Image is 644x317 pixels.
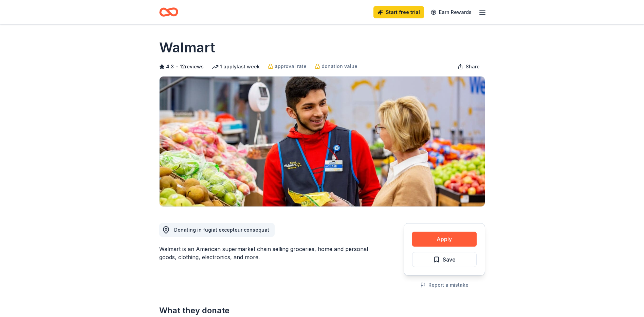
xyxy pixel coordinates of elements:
[180,63,204,71] button: 12reviews
[373,6,424,18] a: Start free trial
[315,62,357,70] a: donation value
[159,305,371,316] h2: What they donate
[427,6,476,18] a: Earn Rewards
[412,252,477,267] button: Save
[420,281,468,289] button: Report a mistake
[212,63,260,71] div: 1 apply last week
[268,62,307,70] a: approval rate
[176,64,178,69] span: •
[321,62,357,70] span: donation value
[174,227,269,233] span: Donating in fugiat excepteur consequat
[412,232,477,247] button: Apply
[466,63,480,71] span: Share
[160,77,485,206] img: Image for Walmart
[166,63,174,71] span: 4.3
[452,60,485,73] button: Share
[159,38,215,57] h1: Walmart
[443,255,456,264] span: Save
[159,4,178,20] a: Home
[275,62,307,70] span: approval rate
[159,245,371,261] div: Walmart is an American supermarket chain selling groceries, home and personal goods, clothing, el...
